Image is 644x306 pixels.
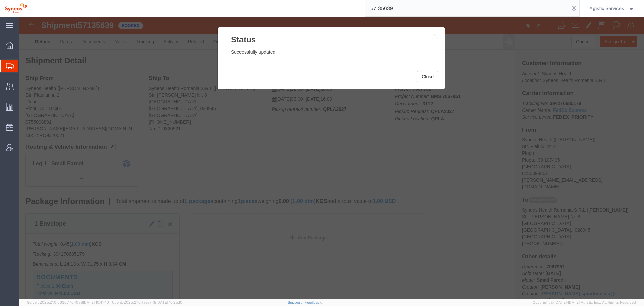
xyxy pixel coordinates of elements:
[156,300,182,304] span: [DATE] 10:25:10
[83,300,109,304] span: [DATE] 10:41:40
[288,300,305,304] a: Support
[533,300,636,305] span: Copyright © [DATE]-[DATE] Agistix Inc., All Rights Reserved
[305,300,322,304] a: Feedback
[19,17,644,299] iframe: FS Legacy Container
[589,5,624,12] span: Agistix Services
[589,4,635,12] button: Agistix Services
[112,300,182,304] span: Client: 2025.21.0-faee749
[5,3,27,13] img: logo
[365,0,569,16] input: Search for shipment number, reference number
[27,300,109,304] span: Server: 2025.21.0-c63077040a8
